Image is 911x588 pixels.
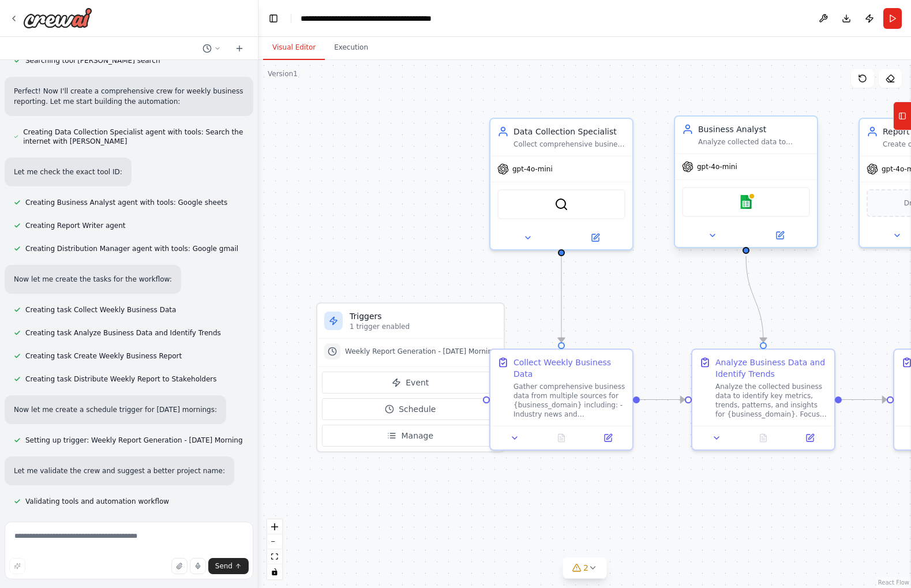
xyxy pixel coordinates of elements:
[215,561,233,571] span: Send
[23,128,244,146] span: Creating Data Collection Specialist agent with tools: Search the internet with [PERSON_NAME]
[563,231,628,245] button: Open in side panel
[350,310,497,322] h3: Triggers
[513,140,625,149] div: Collect comprehensive business data from multiple sources including web research, market trends, ...
[322,372,499,394] button: Event
[208,558,249,574] button: Send
[406,377,429,388] span: Event
[674,118,818,250] div: Business AnalystAnalyze collected data to identify key metrics, trends, patterns, and insights re...
[322,425,499,447] button: Manage
[268,69,298,78] div: Version 1
[316,302,505,452] div: Triggers1 trigger enabledWeekly Report Generation - [DATE] MorningEventScheduleManage
[747,229,812,242] button: Open in side panel
[25,436,243,445] span: Setting up trigger: Weekly Report Generation - [DATE] Morning
[263,36,325,60] button: Visual Editor
[554,197,568,211] img: SerperDevTool
[9,558,25,574] button: Improve this prompt
[698,123,810,135] div: Business Analyst
[512,164,553,174] span: gpt-4o-mini
[588,431,628,445] button: Open in side panel
[401,430,433,441] span: Manage
[25,198,227,207] span: Creating Business Analyst agent with tools: Google sheets
[640,394,685,406] g: Edge from 21ac15dc-e127-4e0d-ae14-6356df51e390 to aa7c1d3c-b902-4da5-b3d8-adff9e149a1c
[265,10,282,27] button: Hide left sidebar
[350,322,497,331] p: 1 trigger enabled
[698,137,810,147] div: Analyze collected data to identify key metrics, trends, patterns, and insights relevant to {busin...
[715,382,827,419] div: Analyze the collected business data to identify key metrics, trends, patterns, and insights for {...
[563,557,607,579] button: 2
[25,244,238,253] span: Creating Distribution Manager agent with tools: Google gmail
[25,351,182,361] span: Creating task Create Weekly Business Report
[25,305,176,314] span: Creating task Collect Weekly Business Data
[171,558,188,574] button: Upload files
[325,36,377,60] button: Execution
[345,347,497,356] span: Weekly Report Generation - [DATE] Morning
[14,466,225,476] p: Let me validate the crew and suggest a better project name:
[230,42,249,55] button: Start a new chat
[25,221,126,230] span: Creating Report Writer agent
[583,562,588,574] span: 2
[267,564,282,579] button: toggle interactivity
[399,403,436,415] span: Schedule
[25,328,221,338] span: Creating task Analyze Business Data and Identify Trends
[14,274,172,284] p: Now let me create the tasks for the workflow:
[14,86,244,107] p: Perfect! Now I'll create a comprehensive crew for weekly business reporting. Let me start buildin...
[267,549,282,564] button: fit view
[691,349,835,451] div: Analyze Business Data and Identify TrendsAnalyze the collected business data to identify key metr...
[25,56,160,65] span: Searching tool [PERSON_NAME] search
[842,394,887,406] g: Edge from aa7c1d3c-b902-4da5-b3d8-adff9e149a1c to 8acaf964-564d-4f78-87f5-eb398363f3b6
[267,519,282,534] button: zoom in
[25,497,169,506] span: Validating tools and automation workflow
[556,256,567,342] g: Edge from f5bb41fb-6210-442d-af66-4e4b98b226b4 to 21ac15dc-e127-4e0d-ae14-6356df51e390
[513,357,625,380] div: Collect Weekly Business Data
[697,162,737,171] span: gpt-4o-mini
[740,256,769,342] g: Edge from c857d55e-7ddb-4bb7-a754-58af51aff8a8 to aa7c1d3c-b902-4da5-b3d8-adff9e149a1c
[715,357,827,380] div: Analyze Business Data and Identify Trends
[739,195,753,209] img: Google sheets
[513,126,625,137] div: Data Collection Specialist
[322,398,499,420] button: Schedule
[513,382,625,419] div: Gather comprehensive business data from multiple sources for {business_domain} including: - Indus...
[537,431,586,445] button: No output available
[14,167,122,177] p: Let me check the exact tool ID:
[14,405,217,415] p: Now let me create a schedule trigger for [DATE] mornings:
[23,8,92,28] img: Logo
[489,118,633,250] div: Data Collection SpecialistCollect comprehensive business data from multiple sources including web...
[790,431,830,445] button: Open in side panel
[190,558,206,574] button: Click to speak your automation idea
[267,534,282,549] button: zoom out
[489,349,633,451] div: Collect Weekly Business DataGather comprehensive business data from multiple sources for {busines...
[301,13,474,24] nav: breadcrumb
[739,431,788,445] button: No output available
[25,374,217,384] span: Creating task Distribute Weekly Report to Stakeholders
[198,42,226,55] button: Switch to previous chat
[267,519,282,579] div: React Flow controls
[878,579,909,586] a: React Flow attribution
